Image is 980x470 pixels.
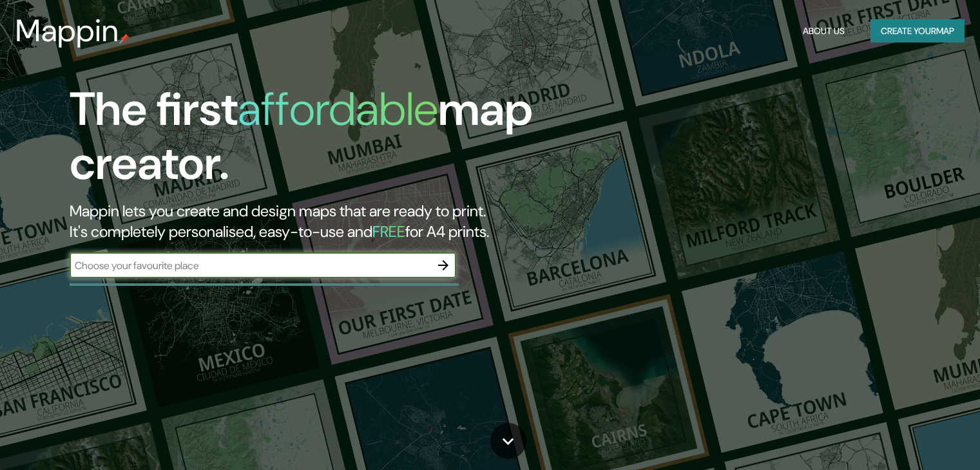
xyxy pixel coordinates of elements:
h3: Mappin [15,13,119,49]
button: Create yourmap [870,19,965,43]
input: Choose your favourite place [70,258,430,273]
h5: FREE [372,221,405,241]
h1: The first map creator. [70,82,560,201]
button: About Us [798,19,850,43]
h2: Mappin lets you create and design maps that are ready to print. It's completely personalised, eas... [70,201,560,242]
h1: affordable [238,79,438,139]
img: mappin-pin [119,33,130,44]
